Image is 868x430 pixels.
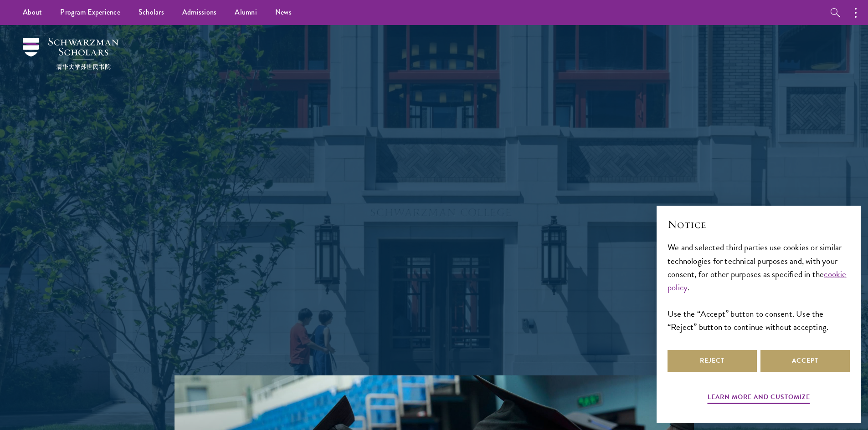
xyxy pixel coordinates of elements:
button: Accept [760,350,850,372]
button: Reject [668,350,757,372]
div: We and selected third parties use cookies or similar technologies for technical purposes and, wit... [668,241,850,333]
a: cookie policy [668,268,847,294]
button: Learn more and customize [708,391,810,405]
h2: Notice [668,217,850,232]
img: Schwarzman Scholars [23,38,118,70]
